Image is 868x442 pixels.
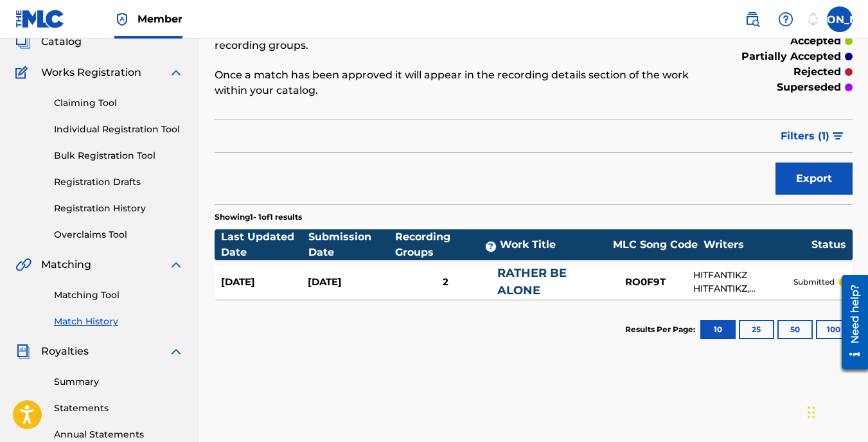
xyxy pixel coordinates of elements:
[741,49,841,64] p: partially accepted
[395,229,500,260] div: Recording Groups
[41,34,82,49] span: Catalog
[15,65,32,80] img: Works Registration
[54,149,184,163] a: Bulk Registration Tool
[739,320,774,339] button: 25
[497,266,567,297] a: RATHER BE ALONE
[15,344,31,359] img: Royalties
[54,402,184,415] a: Statements
[500,237,607,252] div: Work Title
[54,315,184,328] a: Match History
[745,12,760,27] img: search
[215,211,302,223] p: Showing 1 - 1 of 1 results
[54,123,184,136] a: Individual Registration Tool
[15,257,31,272] img: Matching
[54,96,184,110] a: Claiming Tool
[775,163,853,195] button: Export
[15,34,31,49] img: Catalog
[832,270,868,374] iframe: Resource Center
[137,12,182,26] span: Member
[168,344,184,359] img: expand
[54,428,184,441] a: Annual Statements
[15,10,65,28] img: MLC Logo
[704,237,811,252] div: Writers
[811,237,846,252] div: Status
[833,132,844,140] img: filter
[54,202,184,215] a: Registration History
[781,128,829,144] span: Filters ( 1 )
[700,320,736,339] button: 10
[693,269,793,296] div: HITFANTIKZ HITFANTIKZ, [PERSON_NAME] BEATS, [PERSON_NAME] [PERSON_NAME]
[394,275,497,290] div: 2
[790,33,841,49] p: accepted
[773,120,853,152] button: Filters (1)
[41,344,89,359] span: Royalties
[168,257,184,272] img: expand
[740,6,765,32] a: Public Search
[308,275,394,290] div: [DATE]
[804,380,868,442] iframe: Chat Widget
[114,12,130,27] img: Top Rightsholder
[816,320,851,339] button: 100
[54,175,184,189] a: Registration Drafts
[308,229,396,260] div: Submission Date
[607,237,704,252] div: MLC Song Code
[827,6,853,32] div: User Menu
[808,393,815,432] div: Drag
[215,67,706,98] p: Once a match has been approved it will appear in the recording details section of the work within...
[54,288,184,302] a: Matching Tool
[15,34,82,49] a: CatalogCatalog
[777,320,813,339] button: 50
[486,242,496,252] span: ?
[793,64,841,80] p: rejected
[41,257,91,272] span: Matching
[773,6,799,32] div: Help
[625,324,698,335] p: Results Per Page:
[778,12,793,27] img: help
[777,80,841,95] p: superseded
[221,229,308,260] div: Last Updated Date
[168,65,184,80] img: expand
[597,275,693,290] div: RO0F9T
[793,276,835,288] p: submitted
[41,65,141,80] span: Works Registration
[221,275,308,290] div: [DATE]
[54,375,184,389] a: Summary
[54,228,184,242] a: Overclaims Tool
